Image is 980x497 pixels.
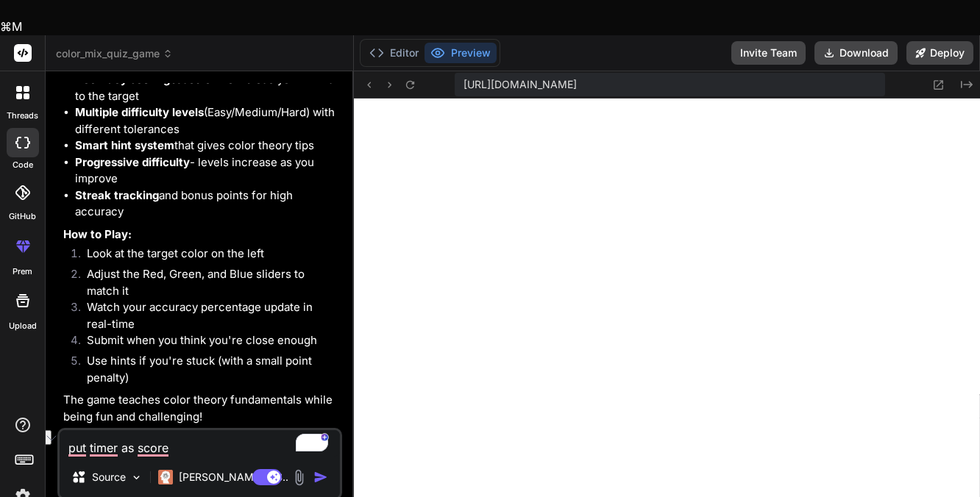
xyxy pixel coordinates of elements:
strong: Streak tracking [75,188,159,202]
button: Download [814,41,898,65]
label: GitHub [9,210,36,223]
li: that gives color theory tips [75,137,339,154]
label: threads [7,110,38,122]
li: and bonus points for high accuracy [75,187,339,221]
li: - levels increase as you improve [75,154,339,187]
img: icon [313,470,328,485]
img: Claude 4 Sonnet [158,470,173,485]
li: Submit when you think you're close enough [75,332,339,353]
button: Invite Team [731,41,806,65]
strong: Progressive difficulty [75,155,190,169]
p: The game teaches color theory fundamentals while being fun and challenging! [63,392,339,425]
label: Upload [9,320,37,332]
li: Adjust the Red, Green, and Blue sliders to match it [75,266,339,299]
p: Source [92,470,126,485]
li: Look at the target color on the left [75,246,339,266]
li: Watch your accuracy percentage update in real-time [75,299,339,332]
img: Pick Models [130,471,143,484]
img: attachment [291,469,308,486]
button: Deploy [906,41,973,65]
li: (Easy/Medium/Hard) with different tolerances [75,104,339,137]
li: based on how close your mix is to the target [75,71,339,104]
textarea: To enrich screen reader interactions, please activate Accessibility in Grammarly extension settings [60,430,340,457]
button: Preview [425,43,497,63]
span: color_mix_quiz_game [56,46,173,61]
label: code [13,159,33,171]
span: [URL][DOMAIN_NAME] [464,77,577,92]
strong: Multiple difficulty levels [75,105,204,119]
button: Editor [363,43,425,63]
label: prem [13,265,32,278]
strong: Smart hint system [75,138,174,152]
strong: How to Play: [63,227,132,241]
p: [PERSON_NAME] 4 S.. [179,470,288,485]
li: Use hints if you're stuck (with a small point penalty) [75,353,339,386]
